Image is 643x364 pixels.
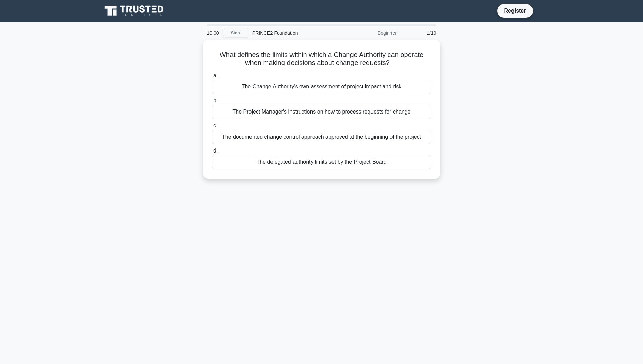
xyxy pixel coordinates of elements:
[203,26,223,40] div: 10:00
[500,6,530,15] a: Register
[213,73,218,78] span: a.
[213,148,218,154] span: d.
[211,50,432,67] h5: What defines the limits within which a Change Authority can operate when making decisions about c...
[212,80,431,94] div: The Change Authority's own assessment of project impact and risk
[248,26,341,40] div: PRINCE2 Foundation
[212,105,431,119] div: The Project Manager's instructions on how to process requests for change
[401,26,440,40] div: 1/10
[213,123,217,128] span: c.
[212,130,431,144] div: The documented change control approach approved at the beginning of the project
[213,98,218,103] span: b.
[341,26,401,40] div: Beginner
[223,29,248,37] a: Stop
[212,155,431,169] div: The delegated authority limits set by the Project Board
